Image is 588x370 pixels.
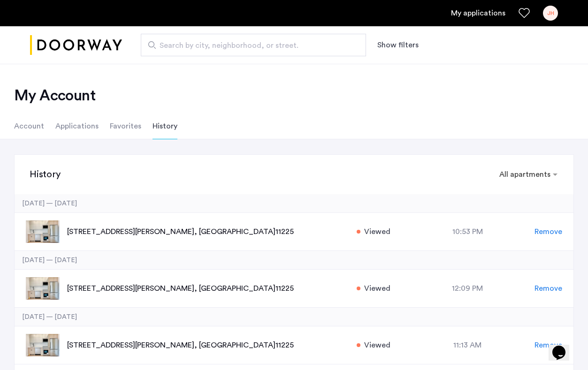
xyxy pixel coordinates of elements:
[194,341,275,349] span: , [GEOGRAPHIC_DATA]
[364,226,390,237] span: Viewed
[535,283,562,294] span: Remove
[364,283,390,294] span: Viewed
[15,194,573,213] div: [DATE] — [DATE]
[141,34,366,56] input: Apartment Search
[153,113,177,139] li: History
[30,28,122,63] a: Cazamio logo
[519,8,530,19] a: Favorites
[535,340,562,351] span: Remove
[400,340,535,351] div: 11:13 AM
[543,6,558,21] div: JH
[377,39,419,51] button: Show or hide filters
[194,228,275,235] span: , [GEOGRAPHIC_DATA]
[15,308,573,326] div: [DATE] — [DATE]
[55,113,99,139] li: Applications
[26,334,60,356] img: apartment
[451,8,505,19] a: My application
[14,86,574,105] h2: My Account
[30,168,61,181] h3: History
[30,28,122,63] img: logo
[26,220,60,243] img: apartment
[110,113,141,139] li: Favorites
[400,283,535,294] div: 12:09 PM
[67,340,347,351] p: [STREET_ADDRESS][PERSON_NAME] 11225
[67,283,347,294] p: [STREET_ADDRESS][PERSON_NAME] 11225
[400,226,535,237] div: 10:53 PM
[26,277,60,300] img: apartment
[67,226,347,237] p: [STREET_ADDRESS][PERSON_NAME] 11225
[15,251,573,270] div: [DATE] — [DATE]
[14,113,44,139] li: Account
[194,285,275,292] span: , [GEOGRAPHIC_DATA]
[364,340,390,351] span: Viewed
[535,226,562,237] span: Remove
[160,40,340,51] span: Search by city, neighborhood, or street.
[549,332,579,361] iframe: chat widget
